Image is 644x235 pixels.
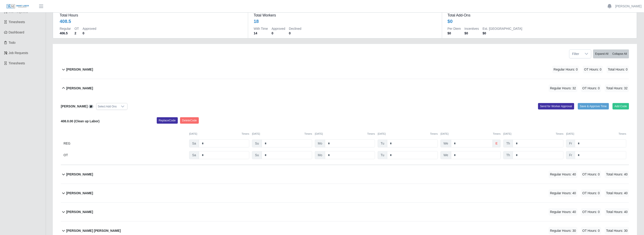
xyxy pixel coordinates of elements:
div: [DATE] [189,132,249,136]
div: [DATE] [252,132,312,136]
b: [PERSON_NAME] [66,67,93,72]
div: 18 [254,18,259,25]
b: [PERSON_NAME] [61,104,88,108]
span: Job Requests [9,51,28,55]
span: Fr [566,139,575,148]
div: [DATE] [315,132,375,136]
span: Th [503,151,513,159]
span: Timesheets [9,61,25,65]
div: $0 [448,18,453,25]
dt: Regular [60,26,71,31]
span: Mo [315,151,325,159]
span: Total Hours: 40 [605,208,629,216]
span: Sa [189,139,199,148]
dd: 14 [254,31,268,36]
span: Total Hours: 32 [605,85,629,92]
dd: $0 [465,31,479,36]
span: Tu [378,139,387,148]
span: OT Hours: 0 [581,171,601,178]
button: ReplaceCode [157,117,178,124]
button: Timers [242,132,249,136]
div: OT [64,151,186,159]
b: e [496,141,498,146]
span: OT Hours: 0 [581,189,601,197]
button: Timers [493,132,501,136]
button: Timers [430,132,438,136]
div: bulk actions [593,49,629,58]
span: OT Hours: 0 [581,85,601,92]
span: Mo [315,139,325,148]
span: Total Hours: 40 [605,189,629,197]
div: [DATE] [441,132,501,136]
div: [DATE] [566,132,626,136]
button: [PERSON_NAME] Regular Hours: 0 OT Hours: 0 Total Hours: 0 [61,60,629,79]
button: Add Code [613,103,629,109]
button: Timers [619,132,626,136]
div: [DATE] [378,132,438,136]
dd: 0 [272,31,285,36]
span: Regular Hours: 40 [549,189,577,197]
button: [PERSON_NAME] Regular Hours: 32 OT Hours: 0 Total Hours: 32 [61,79,629,98]
dd: $0 [448,31,461,36]
button: Send for Worker Approval [538,103,574,109]
span: Su [252,139,262,148]
span: Filter [569,50,582,58]
b: 408.0.00 (Clean up Labor) [61,119,100,123]
span: Sa [189,151,199,159]
button: [PERSON_NAME] Regular Hours: 40 OT Hours: 0 Total Hours: 40 [61,184,629,202]
dt: Total Workers [254,13,436,18]
dd: 406.5 [60,31,71,36]
dt: OT [75,26,79,31]
button: DeleteCode [180,117,199,124]
a: View/Edit Notes [88,104,93,108]
span: Fr [566,151,575,159]
button: [PERSON_NAME] Regular Hours: 40 OT Hours: 0 Total Hours: 40 [61,165,629,184]
button: Timers [304,132,312,136]
img: SLM Logo [6,4,29,9]
div: 408.5 [60,18,71,25]
span: Th [503,139,513,148]
span: OT Hours: 0 [583,66,603,73]
span: We [441,139,451,148]
span: Regular Hours: 40 [549,171,577,178]
div: REG [64,139,186,148]
dt: Approved [272,26,285,31]
dd: 0 [82,31,96,36]
span: Dashboard [9,30,24,34]
dd: $0 [483,31,522,36]
span: Regular Hours: 30 [549,227,577,235]
span: Timesheets [9,20,25,24]
dt: Declined [289,26,301,31]
b: [PERSON_NAME] [66,210,93,214]
dt: Total Hours [60,13,242,18]
button: Expand All [593,49,611,58]
span: We [441,151,451,159]
dt: Per Diem [448,26,461,31]
span: Total Hours: 40 [605,171,629,178]
span: OT Hours: 0 [581,227,601,235]
b: [PERSON_NAME] [66,86,93,91]
span: Regular Hours: 40 [549,208,577,216]
div: Select Add Ons [96,103,118,110]
dt: With Time [254,26,268,31]
span: Tu [378,151,387,159]
span: Total Hours: 30 [605,227,629,235]
dt: Approved [82,26,96,31]
dt: Total Add-Ons [448,13,630,18]
b: [PERSON_NAME] [66,172,93,177]
span: Total Hours: 0 [607,66,629,73]
span: Todo [9,41,16,44]
dt: Est. [GEOGRAPHIC_DATA] [483,26,522,31]
a: [PERSON_NAME] [615,4,642,9]
dd: 0 [289,31,301,36]
dd: 2 [75,31,79,36]
span: OT Hours: 0 [581,208,601,216]
span: Regular Hours: 32 [549,85,577,92]
button: [PERSON_NAME] Regular Hours: 40 OT Hours: 0 Total Hours: 40 [61,203,629,221]
b: [PERSON_NAME] [66,191,93,196]
span: Regular Hours: 0 [552,66,579,73]
button: Timers [556,132,564,136]
span: Su [252,151,262,159]
dt: Incentives [465,26,479,31]
button: Collapse All [610,49,629,58]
